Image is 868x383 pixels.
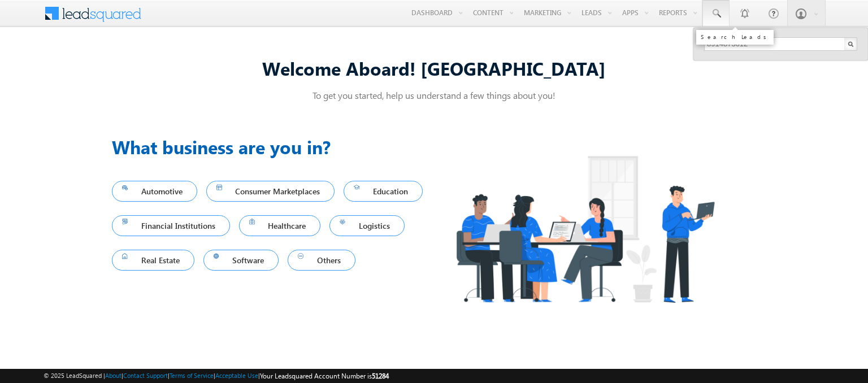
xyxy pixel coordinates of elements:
span: Financial Institutions [122,218,220,233]
span: Healthcare [249,218,311,233]
span: © 2025 LeadSquared | | | | | [44,371,389,381]
p: To get you started, help us understand a few things about you! [112,89,756,101]
span: Real Estate [122,253,184,268]
h3: What business are you in? [112,133,434,160]
a: Acceptable Use [215,372,258,379]
span: Others [298,253,345,268]
span: Software [214,253,269,268]
div: Welcome Aboard! [GEOGRAPHIC_DATA] [112,56,756,80]
div: Search Leads [701,33,769,40]
span: Logistics [340,218,394,233]
a: About [105,372,121,379]
span: Education [354,184,413,199]
img: Industry.png [434,133,736,325]
span: 51284 [372,372,389,380]
span: Consumer Marketplaces [216,184,325,199]
span: Automotive [122,184,187,199]
a: Terms of Service [170,372,214,379]
input: Search Leads [704,37,857,51]
span: Your Leadsquared Account Number is [260,372,389,380]
a: Contact Support [123,372,168,379]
